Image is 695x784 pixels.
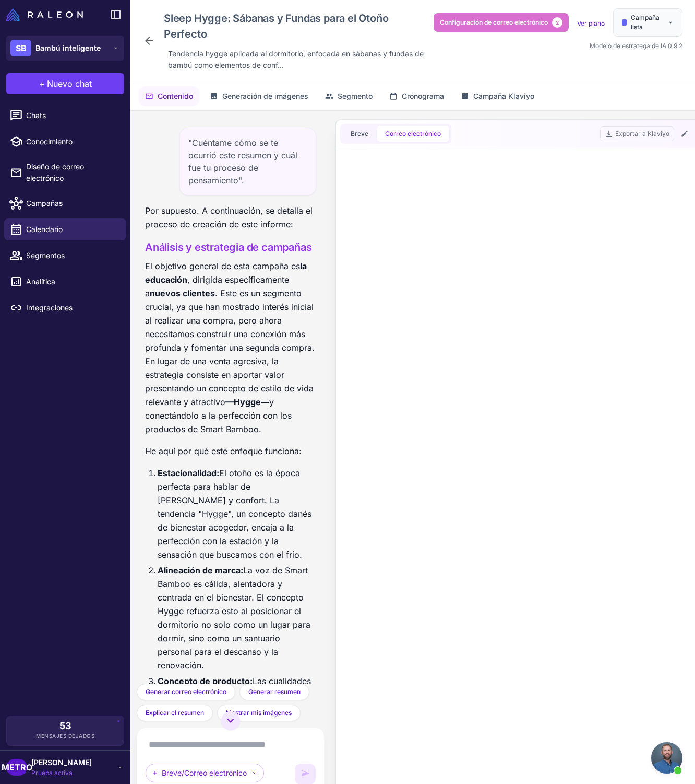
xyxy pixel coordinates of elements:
a: Segmentos [4,245,126,267]
a: Logotipo de Raleon [6,8,87,21]
font: —Hygge— [225,397,269,407]
button: Explicar el resumen [137,705,213,721]
font: "Cuéntame cómo se te ocurrió este resumen y cuál fue tu proceso de pensamiento". [188,137,297,186]
a: Diseño de correo electrónico [4,157,126,188]
font: Análisis y estrategia de campañas [145,241,311,253]
font: Estacionalidad: [158,468,219,478]
div: Haga clic para editar la descripción [164,46,434,73]
button: Mostrar mis imágenes [217,705,301,721]
a: Integraciones [4,297,126,319]
font: El otoño es la época perfecta para hablar de [PERSON_NAME] y confort. La tendencia "Hygge", un co... [158,468,311,560]
font: Sleep Hygge: Sábanas y Fundas para el Otoño Perfecto [164,12,388,40]
a: Campañas [4,192,126,214]
button: +Nuevo chat [6,73,124,94]
font: y conectándolo a la perfección con los productos de Smart Bamboo. [145,397,292,434]
font: [PERSON_NAME] [31,758,92,767]
div: Chat abierto [651,742,682,774]
font: Concepto de producto: [158,676,253,686]
font: Analítica [26,277,55,286]
font: Conocimiento [26,137,73,146]
button: Configuración de correo electrónico2 [434,13,569,32]
font: METRO [2,762,32,773]
div: Haga clic para editar el nombre de la campaña [160,8,434,44]
font: Campaña lista [631,14,660,31]
font: Mensajes dejados [36,733,94,739]
font: Segmentos [26,251,65,260]
font: Modelo de estratega de IA 0.9.2 [590,42,682,50]
font: Prueba activa [31,769,73,777]
font: 53 [59,720,71,731]
font: . Este es un segmento crucial, ya que han mostrado interés inicial al realizar una compra, pero a... [145,288,315,407]
font: + [39,78,45,89]
font: SB [16,43,27,53]
font: Mostrar mis imágenes [226,709,292,717]
font: Breve/Correo electrónico [162,768,247,777]
button: Editar correo electrónico [678,128,691,140]
button: Segmento [319,86,379,106]
a: Calendario [4,218,126,240]
font: Exportar a Klaviyo [615,130,669,137]
font: Calendario [26,225,63,234]
button: Generar resumen [239,684,309,700]
font: He aquí por qué este enfoque funciona: [145,446,302,456]
button: Correo electrónico [377,126,449,142]
font: 2 [556,19,559,26]
font: Configuración de correo electrónico [440,18,548,26]
button: Breve [342,126,377,142]
font: Generar resumen [248,688,301,696]
button: Generar correo electrónico [137,684,235,700]
font: Integraciones [26,303,73,312]
font: Tendencia hygge aplicada al dormitorio, enfocada en sábanas y fundas de bambú como elementos de c... [168,49,424,70]
font: Segmento [338,91,373,100]
font: Breve [351,130,368,137]
a: Chats [4,105,126,126]
font: , dirigida específicamente a [145,274,289,298]
font: Correo electrónico [385,130,441,137]
button: Exportar a Klaviyo [600,126,674,141]
button: SBBambú inteligente [6,36,124,61]
font: Explicar el resumen [146,709,204,717]
font: Chats [26,111,46,120]
font: Contenido [158,91,193,100]
font: Generación de imágenes [222,91,308,100]
font: Bambú inteligente [35,43,101,52]
a: Ver plano [577,19,605,27]
font: Diseño de correo electrónico [26,162,84,182]
font: Campaña Klaviyo [473,91,534,100]
font: Alineación de marca: [158,565,243,575]
font: El objetivo general de esta campaña es [145,261,300,271]
a: Conocimiento [4,131,126,153]
font: Campañas [26,199,63,207]
a: Analítica [4,271,126,293]
font: Cronograma [402,91,444,100]
font: Por supuesto. A continuación, se detalla el proceso de creación de este informe: [145,205,313,229]
button: Cronograma [383,86,450,106]
button: Contenido [139,86,199,106]
img: Logotipo de Raleon [6,8,83,21]
button: Campaña Klaviyo [454,86,541,106]
font: Nuevo chat [47,78,92,89]
font: Generar correo electrónico [146,688,226,696]
font: nuevos clientes [150,288,215,298]
button: Generación de imágenes [203,86,315,106]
